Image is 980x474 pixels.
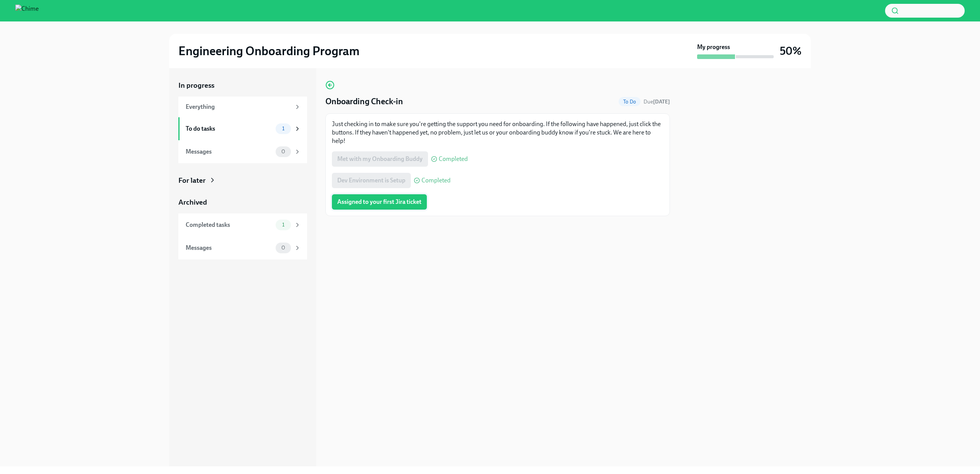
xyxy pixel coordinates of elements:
[780,44,802,58] h3: 50%
[653,98,670,105] strong: [DATE]
[332,194,427,210] button: Assigned to your first Jira ticket
[277,245,290,251] span: 0
[178,175,307,185] a: For later
[278,126,289,131] span: 1
[332,120,663,145] p: Just checking in to make sure you're getting the support you need for onboarding. If the followin...
[186,148,273,156] div: Messages
[178,140,307,163] a: Messages0
[421,177,451,184] span: Completed
[337,198,421,206] span: Assigned to your first Jira ticket
[278,222,289,228] span: 1
[178,43,359,59] h2: Engineering Onboarding Program
[619,99,640,105] span: To Do
[178,197,307,207] a: Archived
[178,213,307,236] a: Completed tasks1
[697,43,730,51] strong: My progress
[178,80,307,90] a: In progress
[178,97,307,117] a: Everything
[439,156,468,162] span: Completed
[178,175,206,185] div: For later
[644,98,670,105] span: Due
[178,117,307,140] a: To do tasks1
[186,244,273,252] div: Messages
[186,125,273,133] div: To do tasks
[325,96,403,107] h4: Onboarding Check-in
[178,236,307,259] a: Messages0
[186,221,273,229] div: Completed tasks
[644,98,670,105] span: September 11th, 2025 11:00
[15,5,39,17] img: Chime
[277,149,290,154] span: 0
[186,103,291,111] div: Everything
